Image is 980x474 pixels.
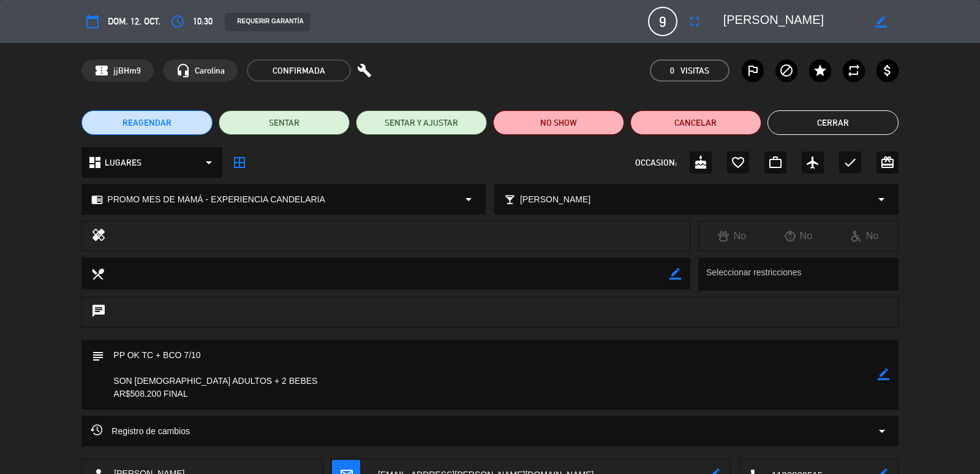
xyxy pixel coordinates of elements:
span: dom. 12, oct. [108,14,160,29]
span: CONFIRMADA [247,59,351,82]
span: 9 [648,7,677,36]
i: attach_money [880,63,895,78]
i: outlined_flag [745,63,760,78]
i: arrow_drop_down [875,424,889,438]
i: arrow_drop_down [461,192,476,207]
i: work_outline [768,155,783,170]
i: local_bar [504,194,516,205]
div: REQUERIR GARANTÍA [225,13,309,31]
span: 0 [670,64,674,78]
i: star [813,63,827,78]
i: local_dining [91,267,104,280]
i: calendar_today [85,14,100,29]
i: favorite_border [731,155,745,170]
i: border_color [878,369,889,380]
button: NO SHOW [493,110,624,135]
span: REAGENDAR [123,117,171,129]
span: PROMO MES DE MAMÁ - EXPERIENCIA CANDELARIA [107,193,325,207]
i: border_color [875,16,887,28]
i: chrome_reader_mode [91,194,103,205]
i: chat [91,304,106,321]
i: cake [693,155,708,170]
i: check [843,155,858,170]
button: fullscreen [684,10,706,32]
i: repeat [846,63,861,78]
i: access_time [170,14,185,29]
i: arrow_drop_down [874,192,889,207]
span: [PERSON_NAME] [520,193,590,207]
span: LUGARES [105,156,141,170]
div: No [831,228,897,244]
i: dashboard [88,155,102,170]
button: access_time [167,10,189,32]
span: confirmation_number [94,63,109,78]
i: border_color [669,268,681,280]
i: fullscreen [687,14,702,29]
button: Cancelar [630,110,761,135]
button: REAGENDAR [81,110,213,135]
i: card_giftcard [880,155,895,170]
span: Carolina [195,64,225,78]
button: Cerrar [767,110,899,135]
div: No [765,228,831,244]
button: SENTAR [219,110,350,135]
span: OCCASION: [635,156,677,170]
button: SENTAR Y AJUSTAR [356,110,487,135]
em: Visitas [680,64,709,78]
span: 10:30 [193,14,213,29]
i: arrow_drop_down [202,155,216,170]
i: healing [91,227,106,245]
i: build [357,63,372,78]
i: block [779,63,794,78]
i: headset_mic [176,63,190,78]
span: jjBHm9 [113,64,141,78]
i: airplanemode_active [805,155,820,170]
i: subject [91,349,104,362]
button: calendar_today [81,10,104,32]
span: Registro de cambios [91,424,190,438]
div: No [699,228,765,244]
i: border_all [232,155,247,170]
